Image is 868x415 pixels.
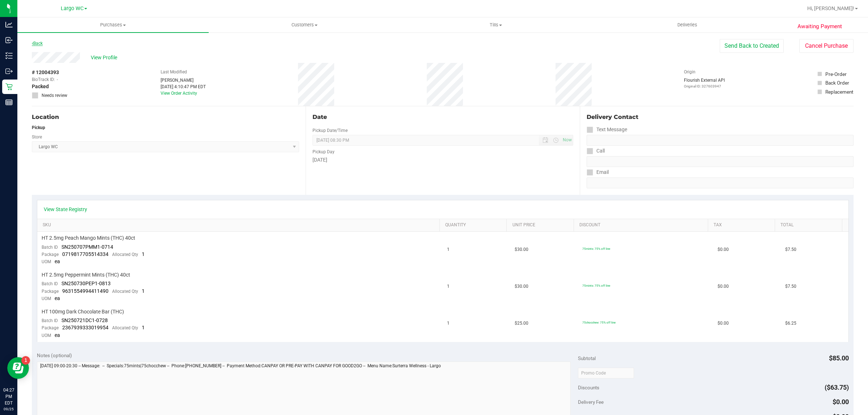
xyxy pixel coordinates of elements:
div: [DATE] [312,156,573,164]
a: Customers [209,17,400,33]
label: Pickup Date/Time [312,127,348,134]
input: Format: (999) 999-9999 [587,156,854,167]
p: Original ID: 327603947 [684,84,725,89]
label: Email [587,167,609,177]
span: Batch ID [42,281,58,286]
span: 1 [447,320,450,327]
span: $6.25 [785,320,796,327]
span: Allocated Qty [112,325,138,330]
span: 0719817705514334 [62,251,109,257]
span: Batch ID [42,245,58,250]
span: 1 [447,283,450,290]
strong: Pickup [32,125,45,130]
a: Discount [579,222,705,228]
inline-svg: Inventory [5,52,13,59]
a: Deliveries [592,17,783,33]
label: Text Message [587,124,627,135]
span: 75mints: 75% off line [582,284,610,287]
span: $7.50 [785,246,796,253]
inline-svg: Outbound [5,68,13,75]
span: 1 [142,251,145,257]
span: UOM [42,333,51,338]
span: ea [55,258,60,264]
span: 75chocchew: 75% off line [582,321,616,324]
span: HT 2.5mg Peppermint Mints (THC) 40ct [42,271,130,278]
span: Customers [209,22,400,28]
iframe: Resource center [7,357,29,379]
span: 9631554994411490 [62,288,109,294]
span: # 12004393 [32,69,59,76]
span: Package [42,325,59,330]
span: ($63.75) [825,384,849,391]
iframe: Resource center unread badge [21,356,30,365]
a: Quantity [445,222,504,228]
span: Needs review [42,92,67,99]
span: HT 100mg Dark Chocolate Bar (THC) [42,308,124,315]
span: SN250707PMM1-0714 [61,244,113,250]
a: Total [780,222,839,228]
button: Cancel Purchase [799,39,854,53]
input: Promo Code [578,368,634,378]
a: View Order Activity [161,91,197,96]
span: Package [42,289,59,294]
span: Package [42,252,59,257]
span: ea [55,332,60,338]
span: BioTrack ID: [32,76,55,83]
inline-svg: Analytics [5,21,13,28]
span: Allocated Qty [112,252,138,257]
label: Last Modified [161,69,187,75]
input: Format: (999) 999-9999 [587,135,854,146]
span: $0.00 [718,320,729,327]
span: - [57,76,58,83]
span: $30.00 [515,283,528,290]
inline-svg: Reports [5,99,13,106]
span: HT 2.5mg Peach Mango Mints (THC) 40ct [42,235,135,241]
p: 04:27 PM EDT [3,387,14,406]
a: Purchases [17,17,209,33]
button: Send Back to Created [720,39,784,53]
span: SN250721DC1-0728 [61,317,108,323]
span: Packed [32,83,49,90]
span: 1 [142,288,145,294]
span: ea [55,295,60,301]
div: Delivery Contact [587,113,854,121]
a: Tills [400,17,591,33]
div: Replacement [825,88,853,95]
span: $0.00 [833,398,849,406]
span: Deliveries [668,22,707,28]
div: Location [32,113,299,121]
a: View State Registry [44,206,87,213]
span: Subtotal [578,355,596,361]
span: 1 [142,325,145,330]
a: SKU [43,222,437,228]
span: $85.00 [829,354,849,362]
label: Call [587,146,605,156]
span: Hi, [PERSON_NAME]! [807,5,854,11]
span: Awaiting Payment [797,22,842,31]
span: SN250730PEP1-0813 [61,281,111,286]
div: Date [312,113,573,121]
span: Delivery Fee [578,399,604,405]
div: [DATE] 4:10:47 PM EDT [161,84,206,90]
inline-svg: Inbound [5,37,13,44]
a: Back [32,41,43,46]
span: Discounts [578,381,599,394]
span: Notes (optional) [37,352,72,358]
p: 09/25 [3,406,14,412]
span: Largo WC [61,5,84,12]
span: $25.00 [515,320,528,327]
span: View Profile [91,54,120,61]
span: $7.50 [785,283,796,290]
div: Flourish External API [684,77,725,89]
div: Back Order [825,79,849,86]
label: Pickup Day [312,149,335,155]
span: $30.00 [515,246,528,253]
span: $0.00 [718,246,729,253]
label: Origin [684,69,695,75]
span: 75mints: 75% off line [582,247,610,251]
div: [PERSON_NAME] [161,77,206,84]
span: 1 [447,246,450,253]
div: Pre-Order [825,70,847,78]
span: Batch ID [42,318,58,323]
